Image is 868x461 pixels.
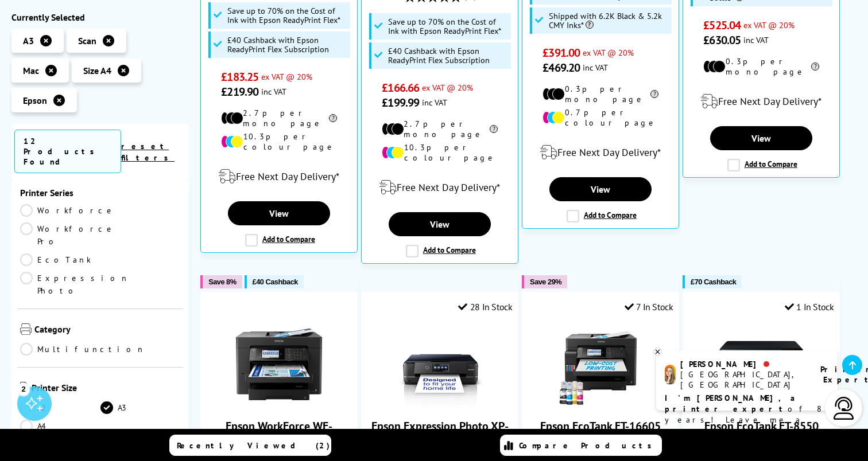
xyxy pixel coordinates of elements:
[530,278,561,286] span: Save 29%
[177,440,330,451] span: Recently Viewed (2)
[680,359,806,369] div: [PERSON_NAME]
[832,397,855,420] img: user-headset-light.svg
[23,65,39,76] span: Mac
[208,278,236,286] span: Save 8%
[200,275,242,288] button: Save 8%
[583,47,634,58] span: ex VAT @ 20%
[121,141,175,163] a: reset filters
[20,401,100,414] a: A2
[522,275,567,288] button: Save 29%
[11,11,189,23] div: Currently Selected
[20,272,129,297] a: Expression Photo
[542,84,658,104] li: 0.3p per mono page
[422,97,447,108] span: inc VAT
[397,321,483,407] img: Epson Expression Photo XP-970
[557,398,644,409] a: Epson EcoTank ET-16605
[743,34,769,45] span: inc VAT
[228,201,330,225] a: View
[557,321,644,407] img: Epson EcoTank ET-16605
[23,35,34,46] span: A3
[221,84,258,99] span: £219.90
[703,33,741,48] span: £630.05
[20,187,180,198] span: Printer Series
[718,321,804,407] img: Epson EcoTank ET-8550
[727,159,797,171] label: Add to Compare
[583,62,608,73] span: inc VAT
[371,419,509,448] a: Epson Expression Photo XP-970
[32,382,180,396] span: Printer Size
[20,204,115,217] a: Workforce
[20,343,145,355] a: Multifunction
[253,278,298,286] span: £40 Cashback
[703,18,741,33] span: £525.04
[665,393,829,447] p: of 8 years! Leave me a message and I'll respond ASAP
[261,71,312,82] span: ex VAT @ 20%
[245,275,304,288] button: £40 Cashback
[20,253,100,266] a: EcoTank
[221,131,337,152] li: 10.3p per colour page
[388,17,508,36] span: Save up to 70% on the Cost of Ink with Epson ReadyPrint Flex*
[540,419,661,433] a: Epson EcoTank ET-16605
[34,323,180,337] span: Category
[227,6,347,25] span: Save up to 70% on the Cost of Ink with Epson ReadyPrint Flex*
[236,321,322,407] img: Epson WorkForce WF-7840DTWF (Box Opened)
[683,275,742,288] button: £70 Cashback
[382,142,498,163] li: 10.3p per colour page
[542,107,658,128] li: 0.7p per colour page
[20,222,115,248] a: Workforce Pro
[261,86,286,97] span: inc VAT
[20,323,32,335] img: Category
[549,177,652,201] a: View
[785,301,834,312] div: 1 In Stock
[14,130,121,173] span: 12 Products Found
[567,210,637,222] label: Add to Compare
[422,82,473,93] span: ex VAT @ 20%
[458,301,512,312] div: 28 In Stock
[665,365,676,385] img: amy-livechat.png
[542,45,580,60] span: £391.00
[382,95,419,110] span: £199.99
[397,398,483,409] a: Epson Expression Photo XP-970
[388,46,508,65] span: £40 Cashback with Epson ReadyPrint Flex Subscription
[500,435,662,456] a: Compare Products
[78,35,96,46] span: Scan
[528,136,673,169] div: modal_delivery
[703,56,819,77] li: 0.3p per mono page
[169,435,331,456] a: Recently Viewed (2)
[665,393,799,414] b: I'm [PERSON_NAME], a printer expert
[382,80,419,95] span: £166.66
[217,419,341,448] a: Epson WorkForce WF-7840DTWF (Box Opened)
[20,420,100,432] a: A4
[83,65,111,76] span: Size A4
[542,60,580,75] span: £469.20
[227,36,347,54] span: £40 Cashback with Epson ReadyPrint Flex Subscription
[710,126,812,150] a: View
[207,161,351,193] div: modal_delivery
[367,171,512,204] div: modal_delivery
[23,95,47,106] span: Epson
[743,19,795,30] span: ex VAT @ 20%
[20,382,29,393] img: Printer Size
[519,440,658,451] span: Compare Products
[625,301,673,312] div: 7 In Stock
[221,69,258,84] span: £183.25
[382,119,498,139] li: 2.7p per mono page
[17,382,30,395] div: 2
[236,398,322,409] a: Epson WorkForce WF-7840DTWF (Box Opened)
[691,278,736,286] span: £70 Cashback
[406,245,476,257] label: Add to Compare
[100,401,181,414] a: A3
[245,234,315,247] label: Add to Compare
[680,369,806,390] div: [GEOGRAPHIC_DATA], [GEOGRAPHIC_DATA]
[549,11,669,30] span: Shipped with 6.2K Black & 5.2k CMY Inks*
[689,85,834,118] div: modal_delivery
[221,108,337,128] li: 2.7p per mono page
[389,212,491,236] a: View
